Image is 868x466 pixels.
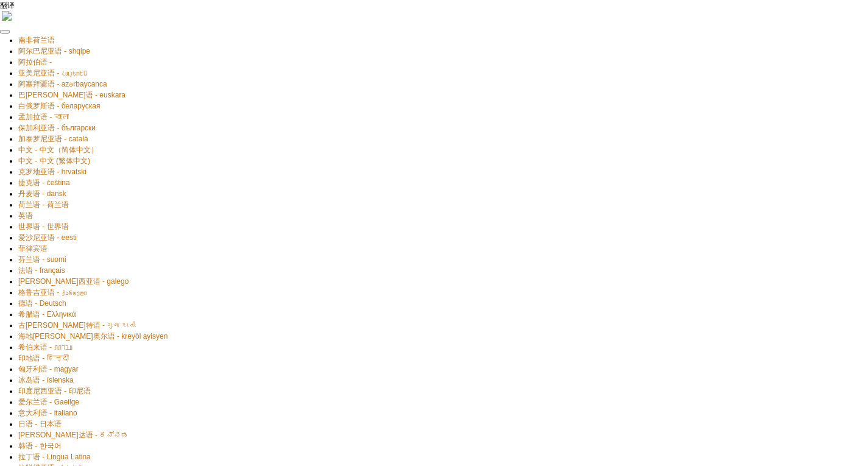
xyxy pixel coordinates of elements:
font: 保加利亚语 - български [18,124,96,132]
font: 英语 [18,211,33,220]
font: 匈牙利语 - magyar [18,365,79,373]
font: [PERSON_NAME]达语 - ಕನ್ನಡ [18,431,129,439]
font: 日语 - 日本语 [18,420,62,428]
font: 希伯来语 - ‎עברתת‎ [18,343,72,351]
font: 海地[PERSON_NAME]奥尔语 - kreyòl ayisyen [18,332,168,341]
font: 亚美尼亚语 - Հայերէն [18,69,87,77]
font: 冰岛语 - íslenska [18,376,74,384]
font: 中文 - 中文 (繁体中文) [18,157,90,165]
font: 菲律宾语 [18,244,48,253]
font: 拉丁语 - Lingua Latina [18,453,91,461]
font: 印度尼西亚语 - 印尼语 [18,387,91,395]
font: 巴[PERSON_NAME]语 - euskara [18,91,125,99]
font: 丹麦语 - dansk [18,189,66,198]
font: 白俄罗斯语 - беларуская [18,102,100,110]
img: right-arrow.png [2,11,12,21]
font: 芬兰语 - suomi [18,255,66,264]
font: 爱尔兰语 - Gaeilge [18,398,79,406]
font: 爱沙尼亚语 - eesti [18,233,77,242]
font: 韩语 - 한국어 [18,442,62,450]
font: 格鲁吉亚语 - ქართული [18,288,87,297]
font: 捷克语 - čeština [18,178,70,187]
font: 中文 - 中文（简体中文） [18,146,98,154]
font: 荷兰语 - 荷兰语 [18,200,69,209]
font: 意大利语 - italiano [18,409,77,417]
font: 孟加拉语 - বাংলা [18,113,69,121]
font: 印地语 - हिन्दी [18,354,69,362]
font: 阿塞拜疆语 - azərbaycanca [18,80,107,88]
font: 古[PERSON_NAME]特语 - ગુજરાતી [18,321,136,330]
font: 阿尔巴尼亚语 - shqipe [18,47,90,55]
font: 克罗地亚语 - hrvatski [18,168,86,176]
font: 德语 - Deutsch [18,299,66,308]
font: [PERSON_NAME]西亚语 - galego [18,277,129,286]
font: 加泰罗尼亚语 - català [18,135,88,143]
font: 世界语 - 世界语 [18,222,69,231]
font: 法语 - français [18,266,65,275]
font: 希腊语 - Ελληνικά [18,310,76,319]
font: 南非荷兰语 [18,36,55,44]
font: 阿拉伯语 - ‎ ‎ ‎ ‎ ‎ [18,58,62,66]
